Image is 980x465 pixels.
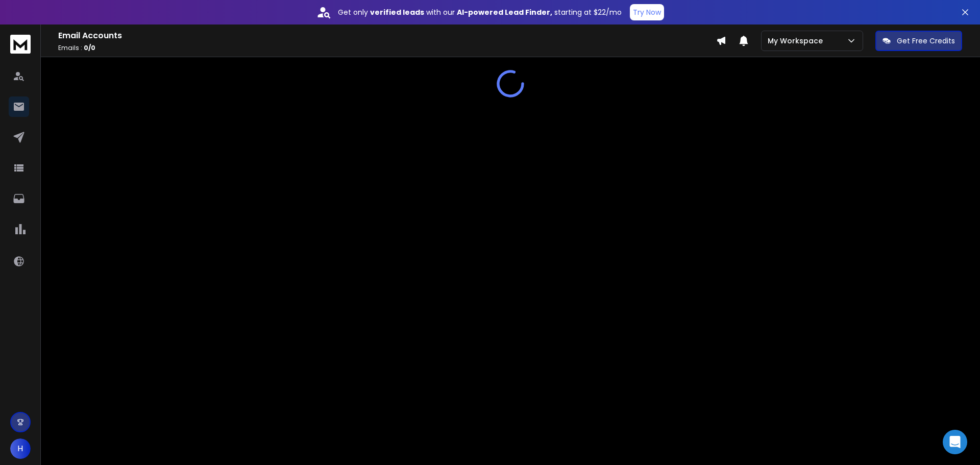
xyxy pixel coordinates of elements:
[370,7,424,17] strong: verified leads
[875,31,962,51] button: Get Free Credits
[10,35,31,54] img: logo
[633,7,661,17] p: Try Now
[84,43,95,52] span: 0 / 0
[10,438,31,459] button: H
[630,4,664,20] button: Try Now
[58,44,716,52] p: Emails :
[457,7,552,17] strong: AI-powered Lead Finder,
[943,430,967,454] div: Open Intercom Messenger
[338,7,622,17] p: Get only with our starting at $22/mo
[897,36,955,46] p: Get Free Credits
[768,36,827,46] p: My Workspace
[58,30,716,42] h1: Email Accounts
